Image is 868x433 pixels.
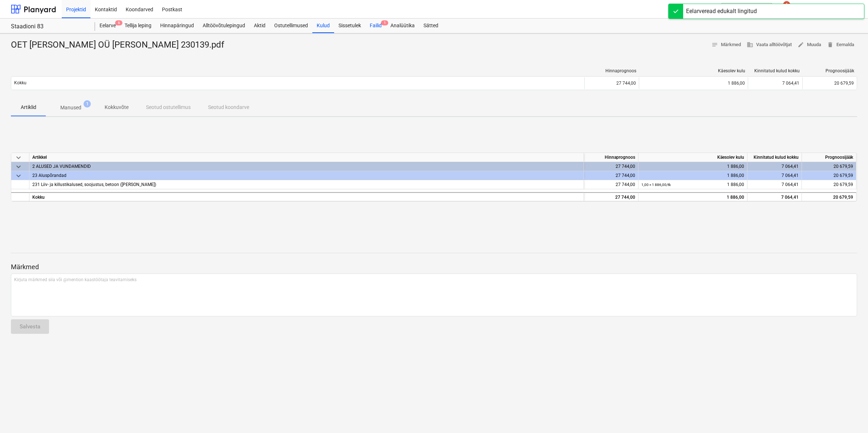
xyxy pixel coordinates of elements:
div: Failid [365,19,386,33]
span: Vaata alltöövõtjat [747,41,792,49]
div: Eelarve [95,19,120,33]
div: 1 886,00 [641,180,744,189]
div: 7 064,41 [747,192,802,201]
div: 23 Aluspõrandad [32,171,581,180]
div: Hinnaprognoos [588,68,636,73]
p: Märkmed [11,263,857,271]
a: Eelarve6 [95,19,120,33]
div: 27 744,00 [584,162,638,171]
div: Kinnitatud kulud kokku [747,153,802,162]
a: Sätted [419,19,443,33]
div: 20 679,59 [802,162,856,171]
div: Artikkel [29,153,584,162]
button: Muuda [795,39,824,50]
div: Staadioni 83 [11,23,86,31]
button: Eemalda [824,39,857,50]
div: 27 744,00 [584,77,639,89]
span: 20 679,59 [834,81,854,86]
button: Vaata alltöövõtjat [744,39,795,50]
a: Tellija leping [120,19,156,33]
div: 1 886,00 [641,171,744,180]
div: 1 886,00 [641,193,744,202]
div: 20 679,59 [802,171,856,180]
span: Muuda [798,41,821,49]
span: delete [827,41,833,48]
div: 2 ALUSED JA VUNDAMENDID [32,162,581,171]
span: notes [711,41,718,48]
div: Hinnaprognoos [584,153,638,162]
a: Aktid [250,19,270,33]
a: Hinnapäringud [156,19,198,33]
span: 1 [84,100,91,108]
div: Kinnitatud kulud kokku [751,68,800,73]
span: Märkmed [711,41,741,49]
button: Märkmed [709,39,744,50]
small: 1,00 × 1 886,00 / tk [641,183,671,187]
div: Käesolev kulu [638,153,747,162]
span: 231 Liiv- ja killustikalused, soojustus, betoon (kelder) [32,182,156,187]
span: edit [798,41,804,48]
a: Failid1 [365,19,386,33]
a: Ostutellimused [270,19,312,33]
a: Kulud [312,19,334,33]
p: Manused [60,104,81,112]
div: 20 679,59 [802,192,856,201]
p: Artiklid [20,104,37,111]
div: 27 744,00 [584,171,638,180]
span: keyboard_arrow_down [14,171,23,180]
div: Kokku [29,192,584,201]
a: Analüütika [386,19,419,33]
div: 7 064,41 [747,162,802,171]
div: OET [PERSON_NAME] OÜ [PERSON_NAME] 230139.pdf [11,39,230,51]
div: Prognoosijääk [806,68,854,73]
span: 7 064,41 [782,182,799,187]
p: Kokkuvõte [105,104,129,111]
p: Kokku [14,80,27,86]
div: Käesolev kulu [642,68,745,73]
span: keyboard_arrow_down [14,162,23,171]
div: 7 064,41 [748,77,802,89]
span: Eemalda [827,41,854,49]
div: 7 064,41 [747,171,802,180]
div: Eelarveread edukalt lingitud [686,7,757,16]
span: business [747,41,753,48]
span: keyboard_arrow_down [14,153,23,162]
div: 27 744,00 [584,192,638,201]
span: 6 [115,20,122,25]
span: 1 [381,20,388,25]
span: 20 679,59 [833,182,853,187]
div: 1 886,00 [641,162,744,171]
div: 1 886,00 [642,81,745,86]
a: Sissetulek [334,19,365,33]
div: 27 744,00 [584,180,638,189]
a: Alltöövõtulepingud [198,19,250,33]
div: Prognoosijääk [802,153,856,162]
